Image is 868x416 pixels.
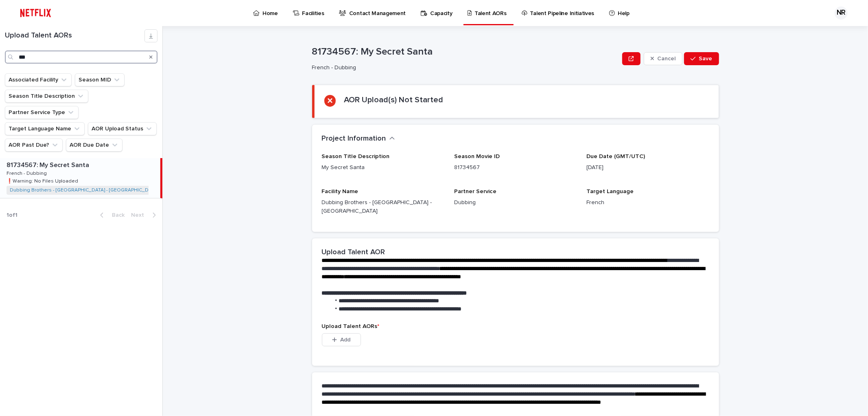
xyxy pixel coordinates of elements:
[699,56,713,62] span: Save
[88,122,157,135] button: AOR Upload Status
[7,169,48,176] p: French - Dubbing
[312,46,619,58] p: 81734567: My Secret Santa
[322,163,444,172] p: My Secret Santa
[322,134,395,143] button: Project Information
[66,139,122,152] button: AOR Due Date
[10,187,158,193] a: Dubbing Brothers - [GEOGRAPHIC_DATA] - [GEOGRAPHIC_DATA]
[586,154,645,159] span: Due Date (GMT/UTC)
[586,189,634,194] span: Target Language
[5,106,79,119] button: Partner Service Type
[322,134,386,143] h2: Project Information
[128,211,162,219] button: Next
[322,324,380,329] span: Upload Talent AORs
[344,95,443,105] h2: AOR Upload(s) Not Started
[322,154,390,159] span: Season Title Description
[454,163,577,172] p: 81734567
[75,73,125,86] button: Season MID
[16,5,55,21] img: ifQbXi3ZQGMSEF7WDB7W
[454,154,500,159] span: Season Movie ID
[835,7,848,20] div: NR
[7,160,91,169] p: 81734567: My Secret Santa
[94,211,128,219] button: Back
[5,31,144,40] h1: Upload Talent AORs
[322,189,359,194] span: Facility Name
[7,177,80,184] p: ❗️Warning: No Files Uploaded
[5,90,88,103] button: Season Title Description
[312,64,616,71] p: French - Dubbing
[586,163,709,172] p: [DATE]
[5,122,85,135] button: Target Language Name
[454,198,577,207] p: Dubbing
[322,248,385,257] h2: Upload Talent AOR
[454,189,496,194] span: Partner Service
[322,198,444,216] p: Dubbing Brothers - [GEOGRAPHIC_DATA] - [GEOGRAPHIC_DATA]
[131,212,149,218] span: Next
[107,212,125,218] span: Back
[5,73,72,86] button: Associated Facility
[5,139,63,152] button: AOR Past Due?
[586,198,709,207] p: French
[644,52,683,65] button: Cancel
[684,52,719,65] button: Save
[5,51,157,64] input: Search
[657,56,676,62] span: Cancel
[322,333,361,346] button: Add
[340,337,350,343] span: Add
